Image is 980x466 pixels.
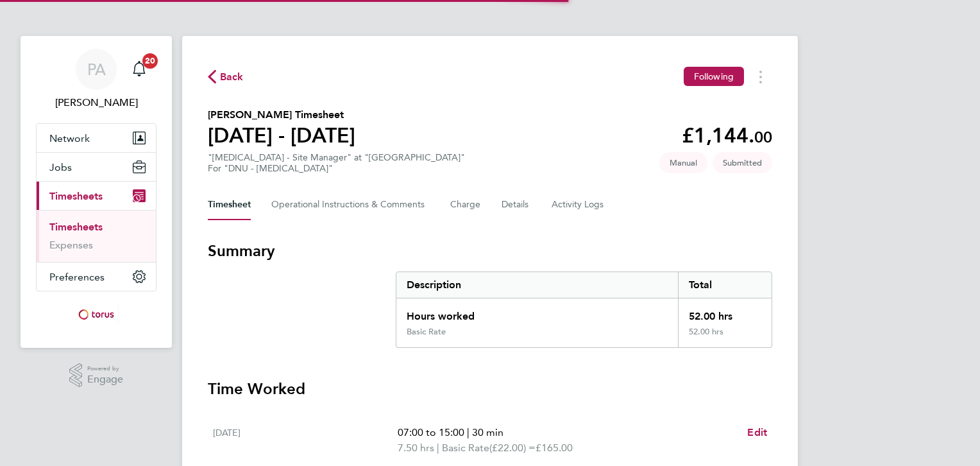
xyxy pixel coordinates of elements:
[450,189,481,220] button: Charge
[398,442,434,454] span: 7.50 hrs
[502,189,531,220] button: Details
[36,95,156,110] span: Paul Aspey
[37,210,156,262] div: Timesheets
[213,425,398,456] div: [DATE]
[749,67,772,87] button: Timesheets Menu
[489,442,536,454] span: (£22.00) =
[437,442,439,454] span: |
[208,241,772,261] h3: Summary
[36,304,156,325] a: Go to home page
[87,363,123,374] span: Powered by
[396,272,678,298] div: Description
[87,374,123,385] span: Engage
[694,71,734,82] span: Following
[536,442,573,454] span: £165.00
[208,107,355,123] h2: [PERSON_NAME] Timesheet
[442,440,489,456] span: Basic Rate
[37,124,156,152] button: Network
[467,426,469,438] span: |
[49,271,105,283] span: Preferences
[407,327,446,337] div: Basic Rate
[37,153,156,181] button: Jobs
[208,189,251,220] button: Timesheet
[208,152,465,174] div: "[MEDICAL_DATA] - Site Manager" at "[GEOGRAPHIC_DATA]"
[208,123,355,148] h1: [DATE] - [DATE]
[396,298,678,327] div: Hours worked
[682,123,772,148] app-decimal: £1,144.
[208,163,465,174] div: For "DNU - [MEDICAL_DATA]"
[678,298,772,327] div: 52.00 hrs
[208,379,772,399] h3: Time Worked
[126,49,152,90] a: 20
[69,363,124,388] a: Powered byEngage
[49,221,103,233] a: Timesheets
[36,49,156,110] a: PA[PERSON_NAME]
[49,161,72,173] span: Jobs
[220,69,244,85] span: Back
[754,128,772,146] span: 00
[472,426,503,438] span: 30 min
[49,132,90,144] span: Network
[49,190,103,202] span: Timesheets
[684,67,744,86] button: Following
[271,189,430,220] button: Operational Instructions & Comments
[49,239,93,251] a: Expenses
[142,53,158,69] span: 20
[37,182,156,210] button: Timesheets
[398,426,464,438] span: 07:00 to 15:00
[747,425,767,440] a: Edit
[713,152,772,173] span: This timesheet is Submitted.
[552,189,605,220] button: Activity Logs
[21,36,172,348] nav: Main navigation
[87,61,106,78] span: PA
[37,263,156,291] button: Preferences
[678,272,772,298] div: Total
[74,304,119,325] img: torus-logo-retina.png
[747,426,767,438] span: Edit
[208,69,244,85] button: Back
[396,272,772,348] div: Summary
[659,152,707,173] span: This timesheet was manually created.
[678,327,772,347] div: 52.00 hrs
